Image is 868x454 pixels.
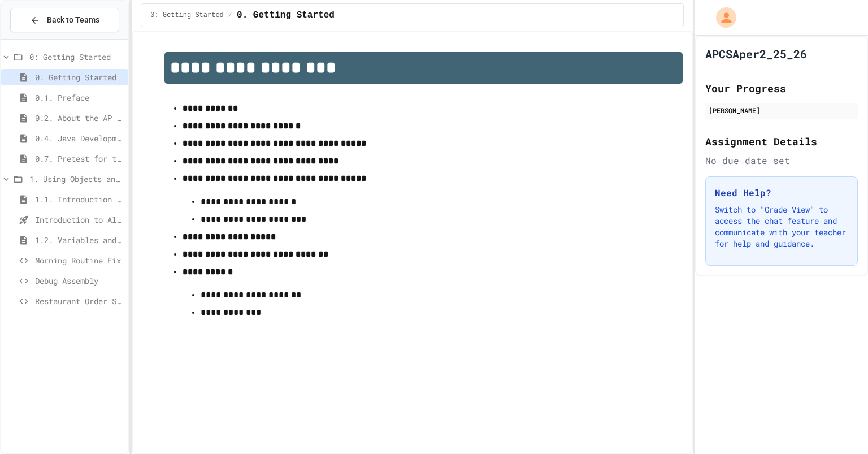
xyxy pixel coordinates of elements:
[35,92,124,103] span: 0.1. Preface
[35,295,124,307] span: Restaurant Order System
[35,254,124,266] span: Morning Routine Fix
[228,11,232,20] span: /
[35,234,124,246] span: 1.2. Variables and Data Types
[705,80,858,96] h2: Your Progress
[715,186,848,200] h3: Need Help?
[29,173,124,185] span: 1. Using Objects and Methods
[705,133,858,149] h2: Assignment Details
[705,46,807,62] h1: APCSAper2_25_26
[35,275,124,287] span: Debug Assembly
[35,193,124,205] span: 1.1. Introduction to Algorithms, Programming, and Compilers
[35,153,124,165] span: 0.7. Pretest for the AP CSA Exam
[47,14,99,26] span: Back to Teams
[709,105,854,115] div: [PERSON_NAME]
[150,11,224,20] span: 0: Getting Started
[35,132,124,144] span: 0.4. Java Development Environments
[29,51,124,63] span: 0: Getting Started
[704,5,739,31] div: My Account
[237,8,335,22] span: 0. Getting Started
[715,204,848,249] p: Switch to "Grade View" to access the chat feature and communicate with your teacher for help and ...
[10,8,119,32] button: Back to Teams
[35,112,124,124] span: 0.2. About the AP CSA Exam
[35,71,124,83] span: 0. Getting Started
[705,154,858,167] div: No due date set
[35,214,124,226] span: Introduction to Algorithms, Programming, and Compilers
